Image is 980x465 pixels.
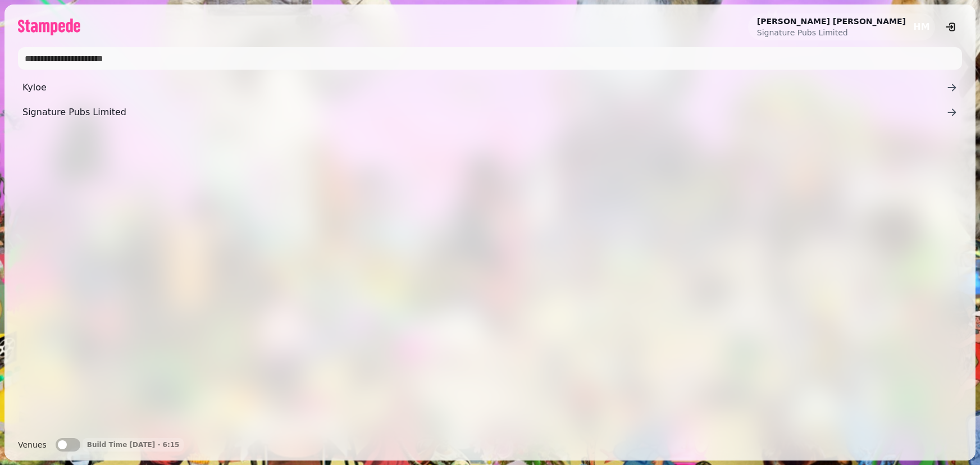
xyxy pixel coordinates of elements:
label: Venues [18,438,47,452]
p: Build Time [DATE] - 6:15 [87,440,180,449]
a: Signature Pubs Limited [18,101,962,124]
p: Signature Pubs Limited [757,27,906,38]
h2: [PERSON_NAME] [PERSON_NAME] [757,16,906,27]
span: Signature Pubs Limited [22,106,946,119]
a: Kyloe [18,76,962,99]
button: logout [940,16,962,38]
span: HM [913,22,929,31]
span: Kyloe [22,81,946,94]
img: logo [18,19,80,35]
